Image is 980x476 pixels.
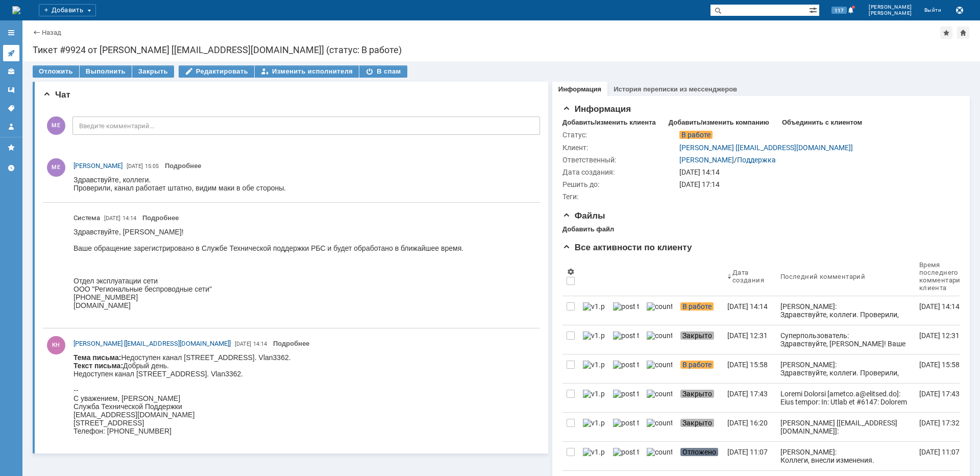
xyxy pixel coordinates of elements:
[776,442,915,470] a: [PERSON_NAME]: Коллеги, внесли изменения.
[723,413,776,441] a: [DATE] 16:20
[957,27,969,39] div: Сделать домашней страницей
[647,361,672,369] img: counter.png
[919,361,960,369] div: [DATE] 15:58
[558,85,601,93] a: Информация
[127,163,143,170] span: [DATE]
[562,168,677,176] div: Дата создания:
[579,413,609,441] a: v1.png
[915,384,976,412] a: [DATE] 17:43
[680,390,714,398] span: Закрыто
[776,384,915,412] a: Loremi Dolorsi [ametco.a@elitsed.do]: Eius tempor: In: Utlab et #6147: Dolorem Aliquaeni ad., min...
[583,331,605,340] img: v1.png
[953,4,966,16] button: Сохранить лог
[609,354,643,383] a: post ticket.png
[613,331,639,340] img: post ticket.png
[919,261,964,292] div: Время последнего комментария клиента
[869,10,912,16] span: [PERSON_NAME]
[73,340,231,347] span: [PERSON_NAME] [[EMAIL_ADDRESS][DOMAIN_NAME]]
[33,45,970,55] div: Тикет #9924 от [PERSON_NAME] [[EMAIL_ADDRESS][DOMAIN_NAME]] (статус: В работе)
[579,325,609,354] a: v1.png
[47,116,65,135] span: МЕ
[919,302,960,311] div: [DATE] 14:14
[676,384,723,412] a: Закрыто
[609,442,643,470] a: post ticket.png
[613,390,639,398] img: post ticket.png
[940,27,952,39] div: Добавить в избранное
[780,361,911,393] div: [PERSON_NAME]: Здравствуйте, коллеги. Проверили, канал работает штатно, видим маки в обе стороны.
[562,131,677,139] div: Статус:
[145,163,159,170] span: 15:05
[723,354,776,383] a: [DATE] 15:58
[579,442,609,470] a: v1.png
[643,296,676,325] a: counter.png
[869,4,912,10] span: [PERSON_NAME]
[782,118,862,127] div: Объединить с клиентом
[39,4,96,16] div: Добавить
[253,341,267,347] span: 14:14
[915,296,976,325] a: [DATE] 14:14
[613,448,639,456] img: post ticket.png
[780,273,865,280] div: Последний комментарий
[679,131,713,139] span: В работе
[676,442,723,470] a: Отложено
[583,302,605,311] img: v1.png
[732,269,764,284] div: Дата создания
[43,90,70,100] span: Чат
[723,384,776,412] a: [DATE] 17:43
[3,63,19,80] a: Клиенты
[165,162,202,170] a: Подробнее
[723,442,776,470] a: [DATE] 11:07
[583,448,605,456] img: v1.png
[727,448,768,456] div: [DATE] 11:07
[609,384,643,412] a: post ticket.png
[562,144,677,152] div: Клиент:
[679,156,734,164] a: [PERSON_NAME]
[579,296,609,325] a: v1.png
[919,390,960,398] div: [DATE] 17:43
[776,296,915,325] a: [PERSON_NAME]: Здравствуйте, коллеги. Проверили, канал работает штатно, видим маки в обе стороны.
[727,361,768,369] div: [DATE] 15:58
[562,118,656,127] div: Добавить/изменить клиента
[562,104,631,114] span: Информация
[609,413,643,441] a: post ticket.png
[680,419,714,427] span: Закрыто
[562,243,692,252] span: Все активности по клиенту
[643,325,676,354] a: counter.png
[727,390,768,398] div: [DATE] 17:43
[676,296,723,325] a: В работе
[104,215,120,222] span: [DATE]
[676,413,723,441] a: Закрыто
[679,156,776,164] div: /
[3,118,19,135] a: Мой профиль
[73,161,122,171] a: [PERSON_NAME]
[727,302,768,311] div: [DATE] 14:14
[73,213,100,223] span: Система
[647,448,672,456] img: counter.png
[613,302,639,311] img: post ticket.png
[727,419,768,427] div: [DATE] 16:20
[647,390,672,398] img: counter.png
[613,419,639,427] img: post ticket.png
[723,257,776,296] th: Дата создания
[73,214,100,222] span: Система
[831,7,847,14] span: 117
[915,325,976,354] a: [DATE] 12:31
[579,384,609,412] a: v1.png
[680,302,714,311] span: В работе
[73,162,122,170] span: [PERSON_NAME]
[780,331,911,397] div: Суперпользователь: Здравствуйте, [PERSON_NAME]! Ваше обращение зарегистрировано в Службе Техничес...
[647,331,672,340] img: counter.png
[613,361,639,369] img: post ticket.png
[915,257,976,296] th: Время последнего комментария клиента
[12,6,20,14] img: logo
[643,384,676,412] a: counter.png
[3,82,19,98] a: Шаблоны комментариев
[737,156,776,164] a: Поддержка
[647,302,672,311] img: counter.png
[3,100,19,116] a: Теги
[919,419,960,427] div: [DATE] 17:32
[235,341,251,347] span: [DATE]
[643,354,676,383] a: counter.png
[42,29,61,36] a: Назад
[562,180,677,188] div: Решить до:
